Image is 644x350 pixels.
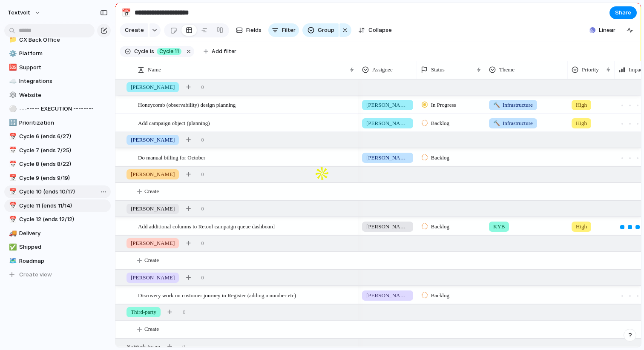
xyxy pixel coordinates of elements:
span: Cycle 9 (ends 9/19) [19,174,108,182]
a: ✅Shipped [4,241,111,253]
button: 📅 [8,202,16,210]
div: 🗺️ [9,256,15,266]
a: 🕸️Website [4,89,111,102]
div: ✅ [9,242,15,252]
div: 📅 [9,145,15,155]
span: 0 [201,83,204,91]
span: Discovery work on customer journey in Register (adding a number etc) [138,290,296,300]
button: Create view [4,268,111,281]
span: Create [144,187,159,196]
span: Share [615,9,631,17]
span: [PERSON_NAME] [131,136,175,144]
a: 📅Cycle 7 (ends 7/25) [4,144,111,157]
div: ⚙️ [9,49,15,59]
span: Cycle 11 [159,48,179,55]
button: 📁 [8,36,16,44]
a: ☁️Integrations [4,75,111,88]
a: 🚚Delivery [4,227,111,240]
a: 🆘Support [4,61,111,74]
span: Cycle 11 (ends 11/14) [19,202,108,210]
a: 📅Cycle 6 (ends 6/27) [4,130,111,143]
a: 🗺️Roadmap [4,255,111,267]
div: 📅Cycle 9 (ends 9/19) [4,172,111,185]
span: [PERSON_NAME] [366,154,409,162]
span: 0 [183,308,186,316]
button: Fields [233,23,265,37]
button: Collapse [355,23,395,37]
div: ⚪ [9,104,15,114]
span: Prioritization [19,119,108,127]
button: Group [302,23,339,37]
span: Fields [246,26,262,34]
span: is [150,48,154,55]
div: 📅Cycle 12 (ends 12/12) [4,213,111,226]
a: ⚙️Platform [4,47,111,60]
div: 📁 [9,35,15,45]
div: 📅 [9,159,15,169]
span: Priority [582,65,599,74]
span: Shipped [19,243,108,251]
button: 🚚 [8,229,16,238]
span: Backlog [431,291,449,300]
span: Create [125,26,144,34]
span: Backlog [431,154,449,162]
span: In Progress [431,101,456,109]
span: textvolt [8,9,30,17]
div: 📁CX Back Office [4,34,111,46]
span: Honeycomb (observability) design planning [138,100,236,109]
div: 📅Cycle 11 (ends 11/14) [4,199,111,212]
button: 📅 [119,6,133,20]
div: 🚚 [9,228,15,238]
button: 🗺️ [8,257,16,265]
span: [PERSON_NAME] [366,222,409,231]
a: 📅Cycle 8 (ends 8/22) [4,158,111,171]
button: Cycle 11 [155,47,183,56]
span: Cycle [134,48,148,55]
span: Third-party [131,308,156,316]
a: ⚪-------- EXECUTION -------- [4,102,111,115]
span: -------- EXECUTION -------- [19,105,108,113]
span: 🔨 [493,120,500,126]
span: Status [431,65,445,74]
div: 🕸️ [9,90,15,100]
span: 0 [201,239,204,248]
span: Roadmap [19,257,108,265]
div: 📅 [9,132,15,142]
span: Backlog [431,119,449,128]
button: textvolt [4,6,45,20]
button: 🆘 [8,63,16,72]
span: Infrastructure [493,119,533,128]
span: [PERSON_NAME] [131,239,175,248]
button: 📅 [8,174,16,182]
span: Name [148,65,161,74]
button: Share [609,6,637,19]
button: 🔢 [8,119,16,127]
span: Cycle 7 (ends 7/25) [19,146,108,155]
button: Add filter [198,46,241,57]
button: ⚪ [8,105,16,113]
button: 📅 [8,146,16,155]
button: Create [120,23,148,37]
button: ⚙️ [8,49,16,58]
span: 0 [201,273,204,282]
span: [PERSON_NAME] [366,101,409,109]
button: is [148,47,156,56]
span: Infrastructure [493,101,533,109]
button: 📅 [8,215,16,224]
span: KYB [493,222,505,231]
span: Linear [599,26,615,34]
span: [PERSON_NAME] [131,83,175,91]
div: 📅 [9,201,15,211]
button: Filter [268,23,299,37]
div: ☁️ [9,77,15,86]
span: [PERSON_NAME] [366,119,409,128]
span: Create [144,256,159,265]
span: Assignee [372,65,393,74]
button: 🕸️ [8,91,16,100]
span: [PERSON_NAME] [131,273,175,282]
